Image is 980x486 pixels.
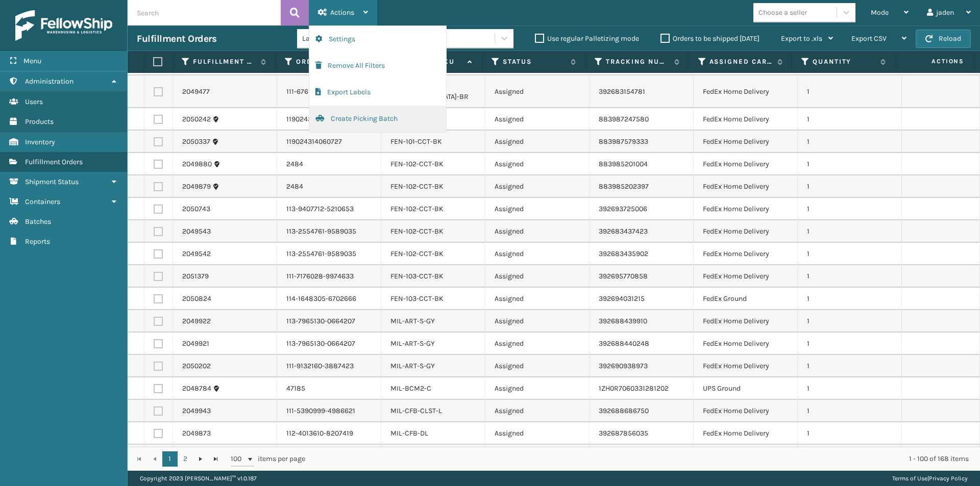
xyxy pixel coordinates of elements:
h3: Fulfillment Orders [137,33,216,45]
button: Export Labels [309,79,446,106]
td: 1 [798,355,902,377]
td: UPS Ground [694,377,798,400]
a: 2049921 [182,339,209,349]
td: 112-4013610-8207419 [277,422,381,445]
button: Create Picking Batch [309,106,446,132]
a: 2049943 [182,406,211,416]
a: 2050743 [182,204,210,214]
a: 392688439910 [599,317,647,325]
td: Assigned [485,108,590,131]
a: 2 [178,451,193,467]
a: FEN-102-CCT-BK [390,227,444,236]
td: Assigned [485,265,590,288]
td: 47185 [277,377,381,400]
label: Quantity [813,57,875,66]
td: 113-7965130-0664207 [277,332,381,355]
span: Products [25,117,54,126]
a: MIL-BCM2-C [390,384,431,393]
td: Assigned [485,445,590,467]
a: 392688440248 [599,339,649,348]
td: 1 [798,108,902,131]
td: FedEx Home Delivery [694,422,798,445]
td: Assigned [485,220,590,243]
td: FedEx Home Delivery [694,400,798,422]
a: 883985201004 [599,160,648,168]
td: FedEx Home Delivery [694,75,798,108]
td: 1 [798,131,902,153]
span: Actions [330,8,354,17]
td: 1 [798,310,902,332]
span: Users [25,97,43,106]
a: Privacy Policy [929,475,968,482]
div: 1 - 100 of 168 items [320,454,969,464]
a: Go to the next page [193,451,208,467]
a: 2049879 [182,182,211,192]
a: 2049880 [182,159,212,169]
td: FedEx Ground [694,288,798,310]
td: 113-2554761-9589035 [277,220,381,243]
a: MIL-CFB-DL [390,429,428,438]
label: Tracking Number [606,57,669,66]
span: Go to the next page [197,455,205,463]
span: items per page [231,451,305,467]
button: Settings [309,26,446,53]
td: Assigned [485,288,590,310]
td: 113-2554761-9589035 [277,243,381,265]
td: 1 [798,243,902,265]
td: 1 [798,265,902,288]
label: Assigned Carrier Service [709,57,772,66]
td: 2484 [277,153,381,175]
td: FedEx Home Delivery [694,220,798,243]
a: MIL-ART-S-GY [390,362,435,370]
td: FedEx Home Delivery [694,445,798,467]
span: Fulfillment Orders [25,158,83,166]
span: Actions [898,53,970,70]
td: Assigned [485,332,590,355]
td: 1 [798,445,902,467]
td: Assigned [485,175,590,198]
div: Last 90 Days [302,33,381,44]
td: 2484 [277,175,381,198]
span: Batches [25,217,51,226]
a: 883987247580 [599,115,649,123]
a: 2049543 [182,226,211,237]
a: MIL-ART-S-GY [390,339,435,348]
td: 1 [798,332,902,355]
td: Assigned [485,243,590,265]
td: FedEx Home Delivery [694,131,798,153]
a: 392683154781 [599,87,645,96]
td: Assigned [485,422,590,445]
span: Menu [23,57,41,65]
a: 392683437423 [599,227,648,236]
td: FedEx Home Delivery [694,265,798,288]
td: FedEx Home Delivery [694,153,798,175]
span: Inventory [25,138,55,146]
td: 111-7176028-9974633 [277,265,381,288]
a: FEN-102-CCT-BK [390,249,444,258]
a: FEN-103-CCT-BK [390,272,444,280]
td: 1 [798,377,902,400]
label: Use regular Palletizing mode [535,34,639,43]
a: 2050337 [182,137,210,147]
a: FEN-102-CCT-BK [390,204,444,213]
td: FedEx Home Delivery [694,198,798,220]
td: Assigned [485,400,590,422]
td: 111-5390999-4986621 [277,400,381,422]
label: Orders to be shipped [DATE] [660,34,759,43]
a: 392690938973 [599,362,648,370]
span: Administration [25,77,73,86]
a: 392694031215 [599,294,645,303]
a: 2049873 [182,428,211,439]
a: FEN-101-CCT-BK [390,137,442,146]
p: Copyright 2023 [PERSON_NAME]™ v 1.0.187 [140,471,257,486]
td: 111-9132160-3887423 [277,355,381,377]
td: 111-6769866-7733810 [277,75,381,108]
span: Export to .xls [781,34,822,43]
div: | [892,471,968,486]
td: 1 [798,198,902,220]
span: Reports [25,237,50,246]
button: Remove All Filters [309,53,446,79]
a: 392693725006 [599,204,647,213]
span: Containers [25,197,60,206]
label: Order Number [296,57,359,66]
